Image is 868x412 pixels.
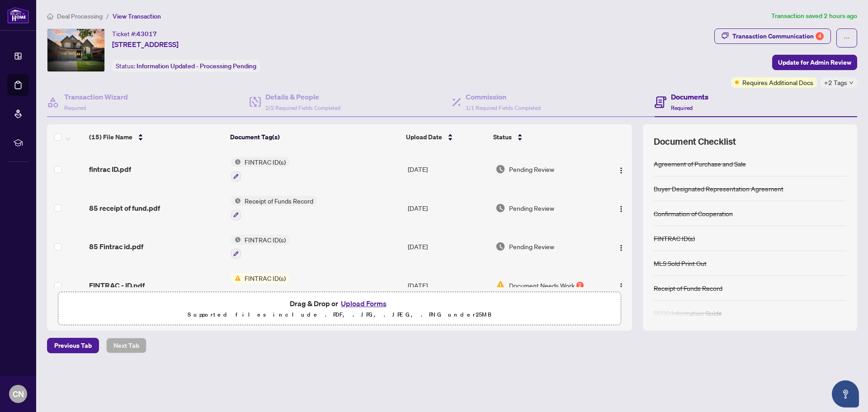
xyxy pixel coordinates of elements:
div: Confirmation of Cooperation [654,208,733,218]
span: Drag & Drop or [290,298,389,309]
span: 2/2 Required Fields Completed [265,104,340,111]
button: Logo [614,278,628,293]
span: down [849,81,854,85]
span: Drag & Drop orUpload FormsSupported files include .PDF, .JPG, .JPEG, .PNG under25MB [58,292,621,326]
h4: Documents [671,91,708,102]
span: CN [13,388,24,400]
span: Required [671,104,693,111]
img: Document Status [495,280,505,290]
span: Requires Additional Docs [742,77,813,87]
td: [DATE] [404,266,492,305]
img: Document Status [495,242,505,251]
img: Logo [618,244,625,251]
span: ellipsis [844,35,850,41]
span: Document Needs Work [509,280,575,290]
th: (15) File Name [85,124,226,150]
img: Document Status [495,164,505,174]
span: 43017 [137,30,157,38]
img: Status Icon [231,196,241,206]
button: Logo [614,239,628,254]
article: Transaction saved 2 hours ago [771,11,857,21]
td: [DATE] [404,189,492,227]
li: / [106,11,109,21]
button: Previous Tab [47,338,99,353]
th: Document Tag(s) [226,124,403,150]
p: Supported files include .PDF, .JPG, .JPEG, .PNG under 25 MB [64,309,615,320]
span: Upload Date [406,132,442,142]
span: Update for Admin Review [778,55,851,70]
span: 1/1 Required Fields Completed [466,104,541,111]
div: Ticket #: [112,28,157,39]
div: 2 [576,282,584,289]
button: Status IconReceipt of Funds Record [231,196,317,220]
span: FINTRAC ID(s) [241,235,289,245]
img: Document Status [495,203,505,213]
img: Logo [618,205,625,213]
span: Pending Review [509,242,554,251]
img: Logo [618,283,625,290]
button: Transaction Communication4 [714,28,831,44]
img: logo [7,7,29,24]
span: 85 Fintrac id.pdf [89,241,143,252]
span: View Transaction [113,12,161,20]
span: FINTRAC ID(s) [241,157,289,167]
th: Upload Date [402,124,490,150]
span: Pending Review [509,203,554,213]
span: Previous Tab [54,338,92,353]
span: Information Updated - Processing Pending [137,62,256,70]
img: Status Icon [231,235,241,245]
button: Open asap [832,380,859,407]
div: Status: [112,60,260,72]
img: IMG-N12247202_1.jpg [47,29,104,71]
span: home [47,13,53,19]
td: [DATE] [404,227,492,266]
span: Status [493,132,512,142]
span: [STREET_ADDRESS] [112,39,179,50]
button: Upload Forms [338,298,389,309]
button: Status IconFINTRAC ID(s) [231,273,289,298]
span: +2 Tags [824,77,847,88]
div: Agreement of Purchase and Sale [654,159,746,169]
th: Status [490,124,599,150]
div: MLS Sold Print Out [654,258,707,268]
img: Status Icon [231,273,241,283]
span: Required [64,104,86,111]
button: Status IconFINTRAC ID(s) [231,235,289,259]
span: (15) File Name [89,132,132,142]
td: [DATE] [404,150,492,189]
div: 4 [816,32,824,40]
span: fintrac ID.pdf [89,164,131,175]
span: Deal Processing [57,12,103,20]
span: Receipt of Funds Record [241,196,317,206]
button: Next Tab [106,338,146,353]
div: Transaction Communication [732,29,824,43]
h4: Commission [466,91,541,102]
span: FINTRAC - ID.pdf [89,280,145,291]
span: FINTRAC ID(s) [241,273,289,283]
img: Logo [618,167,625,174]
button: Logo [614,162,628,176]
button: Update for Admin Review [772,55,857,70]
button: Status IconFINTRAC ID(s) [231,157,289,181]
span: Document Checklist [654,135,736,148]
h4: Details & People [265,91,340,102]
img: Status Icon [231,157,241,167]
span: Pending Review [509,164,554,174]
h4: Transaction Wizard [64,91,128,102]
div: Receipt of Funds Record [654,283,722,293]
div: FINTRAC ID(s) [654,233,695,243]
div: Buyer Designated Representation Agreement [654,184,783,194]
span: 85 receipt of fund.pdf [89,203,160,213]
button: Logo [614,201,628,215]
